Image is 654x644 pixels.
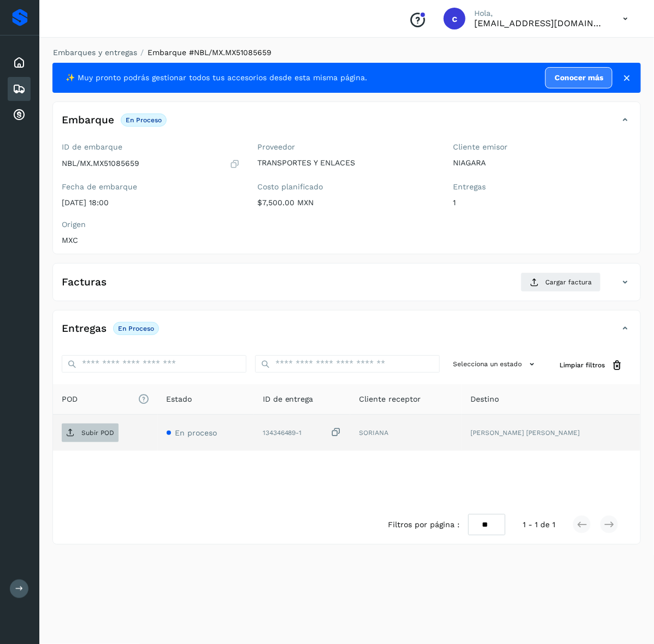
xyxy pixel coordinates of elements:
td: [PERSON_NAME] [PERSON_NAME] [462,415,640,451]
div: EntregasEn proceso [53,319,640,347]
div: Embarques [8,77,31,101]
label: Proveedor [257,142,435,152]
p: 1 [453,198,632,207]
button: Limpiar filtros [551,355,632,375]
button: Cargar factura [521,272,601,292]
span: Destino [470,393,499,405]
p: cuentas3@enlacesmet.com.mx [474,18,605,28]
span: 1 - 1 de 1 [523,519,555,530]
button: Selecciona un estado [449,355,542,373]
h4: Facturas [62,276,107,289]
p: Subir POD [81,429,114,437]
div: FacturasCargar factura [53,272,640,301]
div: 134346489-1 [263,427,341,438]
p: En proceso [118,325,154,332]
label: Cliente emisor [453,142,632,152]
p: NIAGARA [453,158,632,168]
p: En proceso [126,116,162,124]
p: Hola, [474,9,605,18]
span: Cargar factura [545,277,592,287]
p: [DATE] 18:00 [62,198,240,207]
div: Inicio [8,51,31,75]
label: ID de embarque [62,142,240,152]
span: ID de entrega [263,393,314,405]
label: Entregas [453,182,632,192]
span: Limpiar filtros [559,360,605,370]
span: Cliente receptor [359,393,421,405]
p: MXC [62,236,240,245]
label: Origen [62,220,240,229]
span: En proceso [175,428,217,437]
p: $7,500.00 MXN [257,198,435,207]
p: NBL/MX.MX51085659 [62,159,139,168]
span: Embarque #NBL/MX.MX51085659 [148,48,272,57]
label: Fecha de embarque [62,182,240,192]
a: Conocer más [545,67,612,88]
div: Cuentas por cobrar [8,103,31,127]
span: ✨ Muy pronto podrás gestionar todos tus accesorios desde esta misma página. [66,72,367,84]
button: Subir POD [62,424,119,442]
span: POD [62,393,149,405]
p: TRANSPORTES Y ENLACES [257,158,435,168]
span: Filtros por página : [388,519,459,530]
div: EmbarqueEn proceso [53,111,640,138]
a: Embarques y entregas [53,48,137,57]
span: Estado [167,393,192,405]
h4: Entregas [62,323,107,335]
td: SORIANA [350,415,462,451]
label: Costo planificado [257,182,435,192]
nav: breadcrumb [52,47,641,58]
h4: Embarque [62,114,114,127]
